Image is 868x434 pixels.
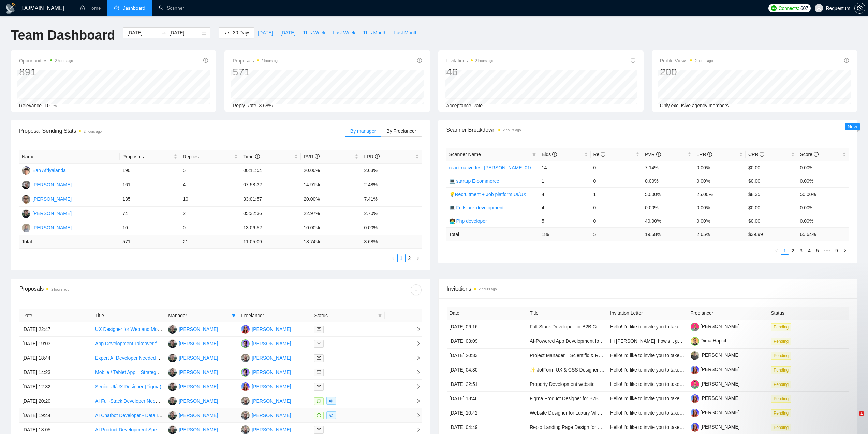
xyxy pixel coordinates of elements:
img: PG [241,354,250,362]
span: Last 30 Days [222,29,250,37]
a: EAEan Afriyalanda [22,167,66,173]
div: [PERSON_NAME] [179,340,218,347]
li: 5 [813,247,822,255]
span: Dashboard [122,5,145,11]
span: Relevance [19,103,42,108]
li: 2 [406,254,414,262]
button: [DATE] [277,27,299,38]
img: PG [241,425,250,434]
img: AS [168,368,177,377]
td: $0.00 [746,214,797,227]
button: right [841,247,849,255]
td: 2.70% [361,207,422,221]
span: Reply Rate [233,103,256,108]
td: 40.00% [642,214,694,227]
img: MP [241,368,250,377]
span: filter [532,152,536,156]
div: 571 [233,66,279,79]
button: Last 30 Days [219,27,254,38]
span: -- [485,103,488,108]
span: info-circle [601,152,605,157]
span: swap-right [161,30,166,36]
div: 200 [660,66,713,79]
time: 2 hours ago [55,59,73,63]
a: IP[PERSON_NAME] [241,326,291,332]
span: Pending [771,366,791,374]
img: AS [168,382,177,391]
img: upwork-logo.png [771,5,777,11]
a: 3 [797,247,805,254]
a: MP[PERSON_NAME] [241,369,291,375]
img: AS [168,425,177,434]
a: AS[PERSON_NAME] [168,412,218,418]
span: mail [317,384,321,389]
span: Pending [771,338,791,345]
td: 2.63% [361,164,422,178]
span: This Week [303,29,325,37]
td: 74 [120,207,180,221]
a: Website Designer for Luxury Villas in [GEOGRAPHIC_DATA] [530,410,659,416]
a: ✨ JotForm UX & CSS Designer Needed to Elevate Aesthetic (Match [DOMAIN_NAME]) [530,367,717,373]
a: AI-Powered App Development for Construction Sector [530,338,644,344]
img: c1o0rOVReXCKi1bnQSsgHbaWbvfM_HSxWVsvTMtH2C50utd8VeU_52zlHuo4ie9fkT [691,394,699,403]
div: [PERSON_NAME] [179,325,218,333]
a: UX Designer for Web and Mobile Applications [95,326,192,332]
td: 190 [120,164,180,178]
span: to [161,30,166,36]
div: [PERSON_NAME] [179,354,218,362]
img: PG [241,397,250,405]
td: 5 [591,227,643,241]
a: Project Manager – Scientific & Research Teams (~15 hrs/week, Remote) [530,353,683,358]
span: 1 [859,411,864,416]
img: BK [22,224,30,232]
div: 891 [19,66,73,79]
div: [PERSON_NAME] [252,340,291,347]
th: Name [19,150,120,164]
a: IK[PERSON_NAME] [22,196,72,201]
span: LRR [697,152,712,157]
a: [PERSON_NAME] [691,381,740,387]
td: 5 [180,164,240,178]
a: AS[PERSON_NAME] [168,326,218,332]
a: 👨‍💻 Php developer [449,218,487,224]
a: Pending [771,424,794,430]
a: Pending [771,324,794,330]
a: MP[PERSON_NAME] [241,340,291,346]
img: IK [22,195,30,204]
div: [PERSON_NAME] [252,383,291,390]
li: Next Page [841,247,849,255]
span: Score [800,152,819,157]
a: AS[PERSON_NAME] [168,383,218,389]
a: 💻 Fullstack development [449,205,504,210]
span: PVR [645,152,661,157]
td: $0.00 [746,161,797,174]
span: info-circle [255,154,260,159]
td: 0.00% [694,161,746,174]
a: 💡Recruitment + Job platform UI/UX [449,192,527,197]
span: Scanner Breakdown [446,126,849,134]
a: 4 [806,247,813,254]
span: [DATE] [280,29,295,37]
time: 2 hours ago [262,59,280,63]
span: message [317,399,321,403]
span: right [843,249,847,253]
span: filter [230,310,237,321]
div: [PERSON_NAME] [32,195,72,203]
td: 19.58 % [642,227,694,241]
a: 1 [398,254,405,262]
span: message [317,413,321,417]
button: download [411,284,422,295]
button: right [414,254,422,262]
span: Pending [771,323,791,331]
span: download [411,287,421,293]
td: 7.41% [361,192,422,207]
td: 0 [180,221,240,235]
span: LRR [364,154,380,159]
td: 14 [539,161,591,174]
li: 2 [789,247,797,255]
span: mail [317,341,321,346]
h1: Team Dashboard [11,27,115,43]
span: By Freelancer [386,128,416,134]
button: This Week [299,27,329,38]
span: Opportunities [19,57,73,65]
